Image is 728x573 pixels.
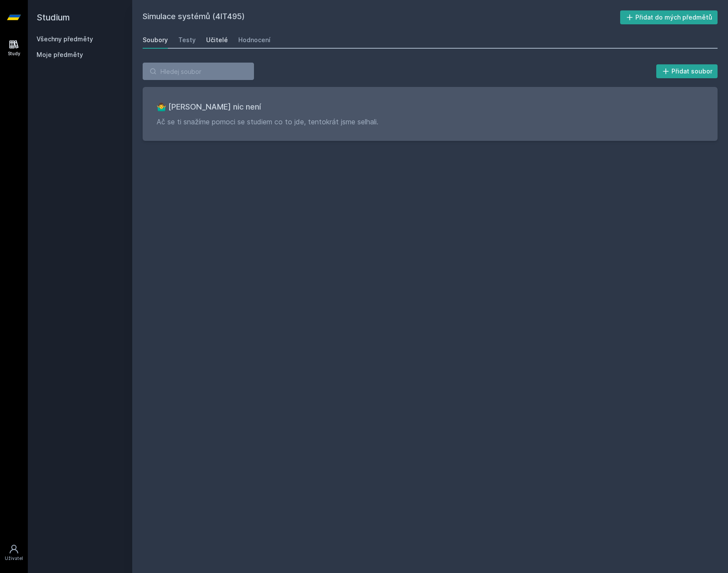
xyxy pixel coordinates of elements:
[143,31,168,49] a: Soubory
[656,64,718,78] button: Přidat soubor
[37,50,83,59] span: Moje předměty
[143,36,168,44] div: Soubory
[206,31,228,49] a: Učitelé
[143,10,620,24] h2: Simulace systémů (4IT495)
[238,36,270,44] div: Hodnocení
[206,36,228,44] div: Učitelé
[37,35,93,43] a: Všechny předměty
[5,555,23,562] div: Uživatel
[143,63,254,80] input: Hledej soubor
[238,31,270,49] a: Hodnocení
[620,10,718,24] button: Přidat do mých předmětů
[8,50,20,57] div: Study
[2,540,26,566] a: Uživatel
[2,35,26,61] a: Study
[157,101,704,113] h3: 🤷‍♂️ [PERSON_NAME] nic není
[178,36,196,44] div: Testy
[157,117,704,127] p: Ač se ti snažíme pomoci se studiem co to jde, tentokrát jsme selhali.
[178,31,196,49] a: Testy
